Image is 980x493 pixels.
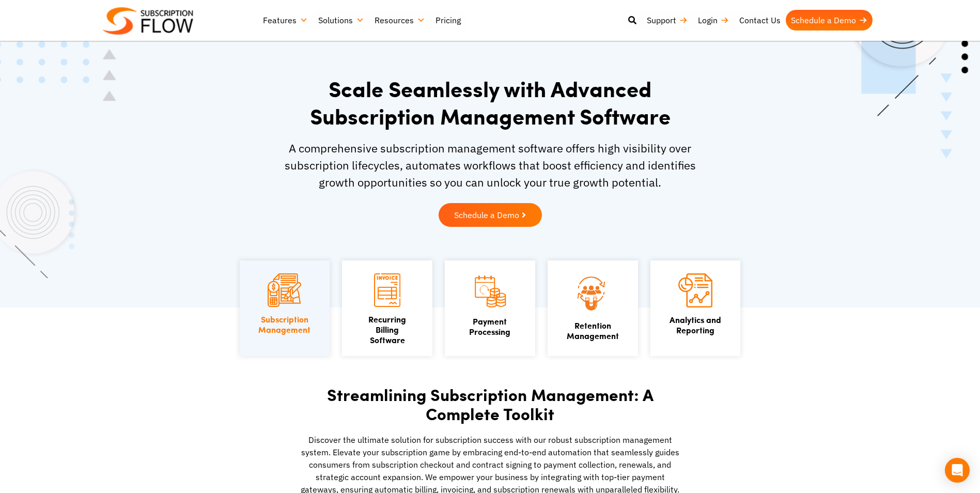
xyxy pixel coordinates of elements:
[563,273,623,313] img: Retention Management icon
[276,140,705,191] p: A comprehensive subscription management software offers high visibility over subscription lifecyc...
[454,211,519,219] span: Schedule a Demo
[469,315,510,337] a: PaymentProcessing
[268,273,301,307] img: Subscription Management icon
[693,10,734,30] a: Login
[369,10,430,30] a: Resources
[473,273,507,309] img: Payment Processing icon
[567,319,619,342] a: Retention Management
[313,10,369,30] a: Solutions
[258,313,310,335] a: SubscriptionManagement
[642,10,693,30] a: Support
[786,10,873,30] a: Schedule a Demo
[258,10,313,30] a: Features
[678,273,712,307] img: Analytics and Reporting icon
[368,313,406,346] a: Recurring Billing Software
[299,385,681,423] h2: Streamlining Subscription Management: A Complete Toolkit
[103,7,193,35] img: Subscriptionflow
[734,10,786,30] a: Contact Us
[374,273,400,307] img: Recurring Billing Software icon
[276,75,705,129] h1: Scale Seamlessly with Advanced Subscription Management Software
[945,458,970,483] div: Open Intercom Messenger
[670,314,721,336] a: Analytics andReporting
[439,203,542,227] a: Schedule a Demo
[430,10,466,30] a: Pricing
